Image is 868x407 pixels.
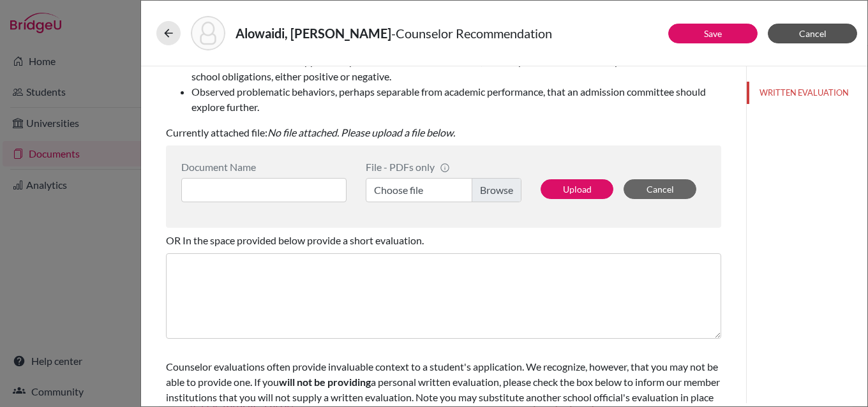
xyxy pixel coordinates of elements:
[366,178,521,202] label: Choose file
[191,84,721,115] li: Observed problematic behaviors, perhaps separable from academic performance, that an admission co...
[236,26,391,41] strong: Alowaidi, [PERSON_NAME]
[267,126,455,138] i: No file attached. Please upload a file below.
[366,161,521,173] div: File - PDFs only
[391,26,552,41] span: - Counselor Recommendation
[166,3,721,145] div: Currently attached file:
[747,82,867,104] button: WRITTEN EVALUATION
[541,179,613,199] button: Upload
[624,179,696,199] button: Cancel
[191,54,721,84] li: Relevant context for the applicant's performance and involvement, such as particularities of fami...
[166,234,424,246] span: OR In the space provided below provide a short evaluation.
[181,161,347,173] div: Document Name
[279,376,371,388] b: will not be providing
[440,163,450,173] span: info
